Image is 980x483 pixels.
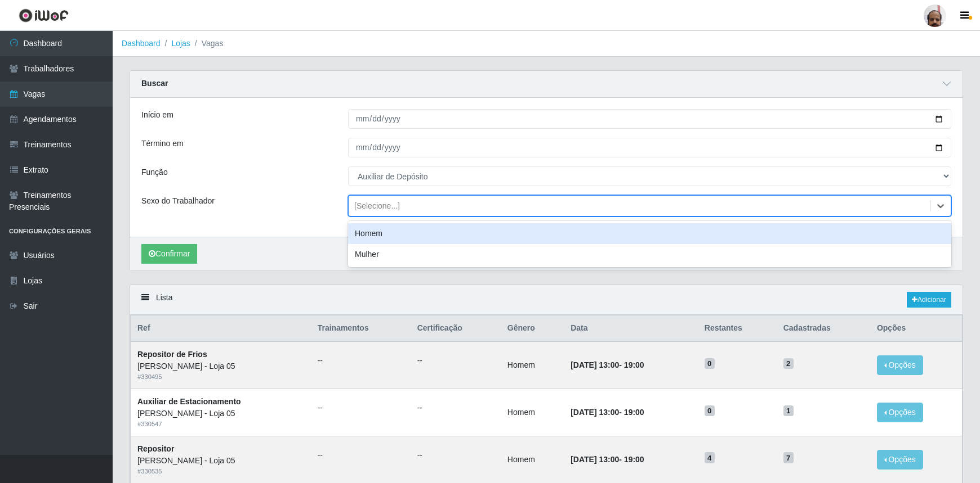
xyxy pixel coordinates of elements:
ul: -- [318,355,404,367]
time: 19:00 [624,455,644,464]
ul: -- [417,449,494,461]
a: Lojas [171,39,190,48]
th: Cadastradas [777,315,870,342]
th: Trainamentos [311,315,411,342]
time: 19:00 [624,360,644,369]
strong: Repositor de Frios [137,350,207,359]
div: Lista [130,285,963,315]
div: Mulher [348,244,951,265]
div: Homem [348,223,951,244]
button: Opções [877,355,923,375]
button: Opções [877,403,923,422]
td: Homem [501,389,564,436]
th: Gênero [501,315,564,342]
div: [PERSON_NAME] - Loja 05 [137,408,304,419]
button: Opções [877,450,923,470]
span: 0 [705,405,715,417]
div: [PERSON_NAME] - Loja 05 [137,360,304,372]
label: Sexo do Trabalhador [141,195,215,207]
div: # 330495 [137,372,304,382]
nav: breadcrumb [113,31,980,57]
div: # 330547 [137,419,304,429]
a: Dashboard [122,39,161,48]
input: 00/00/0000 [348,138,951,157]
span: 2 [783,358,794,369]
th: Certificação [411,315,501,342]
strong: Auxiliar de Estacionamento [137,397,241,406]
div: [Selecione...] [354,200,400,212]
th: Restantes [698,315,777,342]
th: Ref [131,315,311,342]
ul: -- [318,449,404,461]
span: 1 [783,405,794,417]
time: 19:00 [624,408,644,417]
li: Vagas [190,38,224,49]
time: [DATE] 13:00 [571,455,619,464]
img: CoreUI Logo [19,8,69,22]
strong: Buscar [141,79,168,88]
time: [DATE] 13:00 [571,360,619,369]
span: 4 [705,452,715,463]
span: 7 [783,452,794,463]
time: [DATE] 13:00 [571,408,619,417]
th: Data [564,315,698,342]
strong: - [571,408,644,417]
a: Adicionar [907,292,951,308]
th: Opções [870,315,963,342]
span: 0 [705,358,715,369]
button: Confirmar [141,244,197,264]
ul: -- [417,402,494,414]
ul: -- [417,355,494,367]
ul: -- [318,402,404,414]
label: Início em [141,109,173,121]
label: Função [141,166,168,178]
strong: Repositor [137,444,174,453]
input: 00/00/0000 [348,109,951,129]
label: Término em [141,138,184,150]
div: [PERSON_NAME] - Loja 05 [137,455,304,467]
strong: - [571,360,644,369]
td: Homem [501,436,564,483]
strong: - [571,455,644,464]
td: Homem [501,341,564,389]
div: # 330535 [137,467,304,476]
